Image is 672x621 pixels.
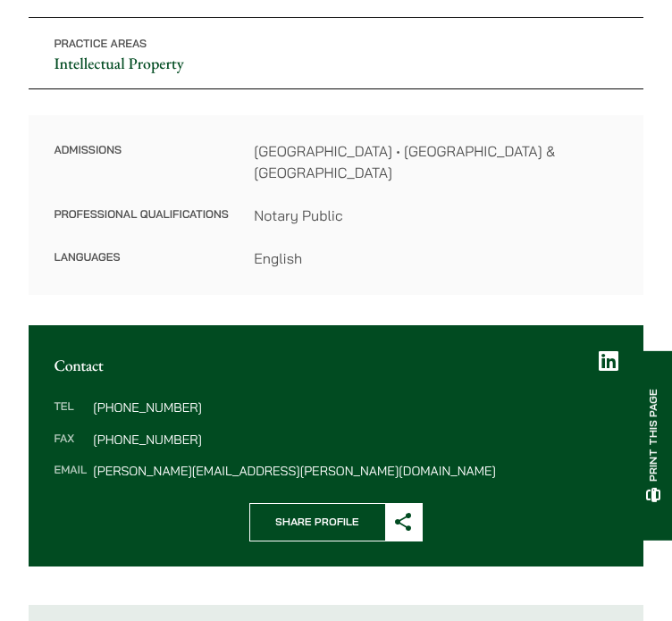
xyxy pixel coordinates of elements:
[54,248,228,269] dt: Languages
[54,357,617,375] h2: Contact
[250,504,385,541] span: Share Profile
[54,38,147,51] span: Practice Areas
[599,350,618,373] a: LinkedIn
[54,401,87,433] dt: Tel
[54,54,183,74] a: Intellectual Property
[93,465,617,477] dd: [PERSON_NAME][EMAIL_ADDRESS][PERSON_NAME][DOMAIN_NAME]
[249,503,423,541] button: Share Profile
[54,433,87,466] dt: Fax
[54,140,228,205] dt: Admissions
[54,465,87,477] dt: Email
[93,401,617,414] dd: [PHONE_NUMBER]
[254,205,617,226] dd: Notary Public
[254,140,617,183] dd: [GEOGRAPHIC_DATA] • [GEOGRAPHIC_DATA] & [GEOGRAPHIC_DATA]
[54,205,228,248] dt: Professional Qualifications
[254,248,617,269] dd: English
[93,433,617,446] dd: [PHONE_NUMBER]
